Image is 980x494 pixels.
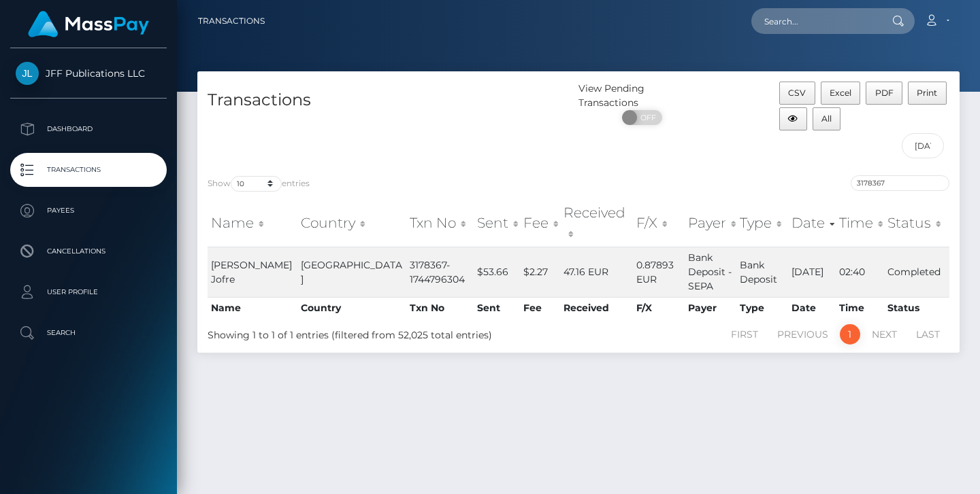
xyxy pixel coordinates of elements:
th: Date [788,297,836,319]
th: Status [884,297,949,319]
img: MassPay Logo [28,11,149,37]
th: Status: activate to sort column ascending [884,199,949,247]
a: Transactions [10,153,167,187]
span: All [821,113,832,124]
th: Txn No: activate to sort column ascending [406,199,474,247]
span: PDF [875,88,894,98]
span: Bank Deposit - SEPA [688,251,732,292]
p: Search [16,323,161,343]
input: Date filter [902,133,945,158]
a: 1 [840,324,860,345]
th: Type: activate to sort column ascending [736,199,787,247]
th: Txn No [406,297,474,319]
th: Payer: activate to sort column ascending [685,199,736,247]
button: All [813,107,841,130]
th: Date: activate to sort column ascending [788,199,836,247]
td: Bank Deposit [736,247,787,297]
button: Excel [821,82,861,105]
td: 3178367-1744796304 [406,247,474,297]
td: $2.27 [520,247,560,297]
a: Payees [10,194,167,228]
td: [DATE] [788,247,836,297]
div: View Pending Transactions [578,82,706,110]
th: Name: activate to sort column ascending [208,199,297,247]
th: Fee [520,297,560,319]
p: Cancellations [16,241,161,262]
th: Payer [685,297,736,319]
a: Cancellations [10,234,167,268]
td: 02:40 [836,247,884,297]
th: Time [836,297,884,319]
th: Time: activate to sort column ascending [836,199,884,247]
span: Print [917,88,937,98]
th: Fee: activate to sort column ascending [520,199,560,247]
span: Excel [830,88,851,98]
th: Sent: activate to sort column ascending [474,199,519,247]
p: Payees [16,200,161,221]
th: Type [736,297,787,319]
button: CSV [779,82,815,105]
button: Column visibility [779,107,807,130]
p: Dashboard [16,119,161,139]
th: Country: activate to sort column ascending [297,199,406,247]
th: F/X: activate to sort column ascending [633,199,684,247]
input: Search... [751,8,879,34]
p: User Profile [16,282,161,302]
button: PDF [866,82,902,105]
span: JFF Publications LLC [10,67,167,80]
td: 47.16 EUR [560,247,634,297]
th: Name [208,297,297,319]
span: OFF [630,110,664,125]
p: Transactions [16,160,161,180]
input: Search transactions [851,175,949,191]
td: [GEOGRAPHIC_DATA] [297,247,406,297]
td: 0.87893 EUR [633,247,684,297]
th: Country [297,297,406,319]
label: Show entries [208,176,310,192]
img: JFF Publications LLC [16,62,39,85]
h4: Transactions [208,88,568,112]
th: Received: activate to sort column ascending [560,199,634,247]
select: Showentries [231,176,282,192]
th: Received [560,297,634,319]
span: CSV [788,88,806,98]
td: Completed [884,247,949,297]
span: [PERSON_NAME] Jofre [211,259,292,285]
td: $53.66 [474,247,519,297]
a: Transactions [198,7,265,35]
button: Print [908,82,947,105]
div: Showing 1 to 1 of 1 entries (filtered from 52,025 total entries) [208,323,505,342]
a: User Profile [10,275,167,309]
th: Sent [474,297,519,319]
a: Dashboard [10,112,167,146]
a: Search [10,316,167,350]
th: F/X [633,297,684,319]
